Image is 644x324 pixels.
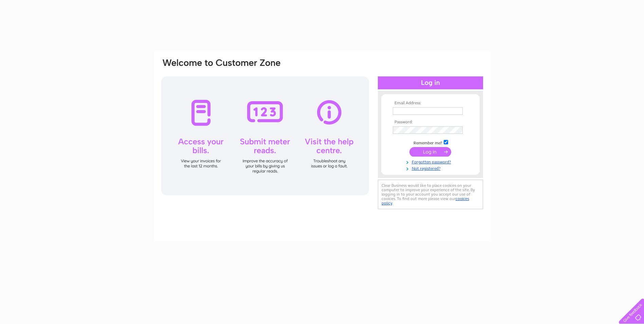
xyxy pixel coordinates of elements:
[391,120,470,125] th: Password:
[391,139,470,146] td: Remember me?
[391,101,470,106] th: Email Address:
[393,158,470,165] a: Forgotten password?
[409,147,451,157] input: Submit
[378,180,483,209] div: Clear Business would like to place cookies on your computer to improve your experience of the sit...
[382,196,469,205] a: cookies policy
[393,165,470,171] a: Not registered?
